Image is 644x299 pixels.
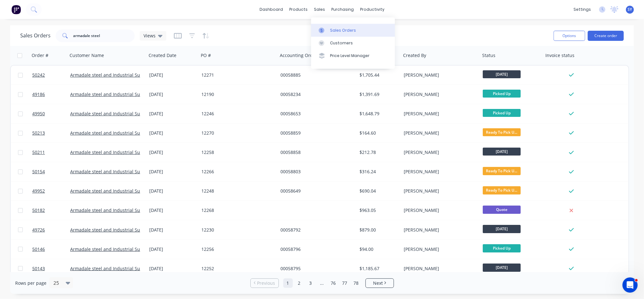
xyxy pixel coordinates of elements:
div: $1,391.69 [359,91,397,98]
div: 00058795 [280,265,351,272]
a: 50182 [32,201,70,220]
div: [DATE] [149,72,196,78]
span: [DATE] [483,225,521,233]
a: Sales Orders [311,24,395,36]
a: 50211 [32,143,70,162]
div: 12230 [201,227,272,233]
div: [DATE] [149,130,196,136]
div: [PERSON_NAME] [404,149,474,156]
div: Status [482,52,495,59]
span: Picked Up [483,244,521,252]
div: $164.60 [359,130,397,136]
div: settings [570,5,594,14]
div: [PERSON_NAME] [404,130,474,136]
span: [DATE] [483,148,521,156]
div: [DATE] [149,265,196,272]
div: 00058858 [280,149,351,156]
span: 49186 [32,91,45,98]
div: [PERSON_NAME] [404,72,474,78]
div: Customer Name [70,52,104,59]
a: Armadale steel and Industrial Supplies [70,91,153,97]
a: Armadale steel and Industrial Supplies [70,72,153,78]
div: $690.04 [359,188,397,194]
a: 49186 [32,85,70,104]
span: Quote [483,206,521,213]
img: Factory [11,5,21,14]
span: 50154 [32,169,45,175]
div: 12266 [201,169,272,175]
div: $879.00 [359,227,397,233]
a: Armadale steel and Industrial Supplies [70,130,153,136]
a: Page 3 [306,278,316,288]
a: Customers [311,37,395,49]
span: SY [628,7,632,12]
div: [PERSON_NAME] [404,188,474,194]
span: Picked Up [483,90,521,98]
a: Next page [366,280,394,286]
a: Armadale steel and Industrial Supplies [70,111,153,117]
span: Next [373,280,383,286]
a: Armadale steel and Industrial Supplies [70,246,153,252]
div: $963.05 [359,207,397,213]
div: $1,185.67 [359,265,397,272]
a: 49950 [32,104,70,123]
span: Ready To Pick U... [483,186,521,194]
div: [DATE] [149,227,196,233]
span: 50213 [32,130,45,136]
a: 50242 [32,66,70,85]
div: 00058885 [280,72,351,78]
div: 00058653 [280,111,351,117]
div: [PERSON_NAME] [404,227,474,233]
div: [PERSON_NAME] [404,246,474,252]
div: Invoice status [545,52,574,59]
div: $316.24 [359,169,397,175]
div: 00058649 [280,188,351,194]
span: [DATE] [483,70,521,78]
span: 49950 [32,111,45,117]
div: Created By [403,52,426,59]
div: 00058796 [280,246,351,252]
span: Ready To Pick U... [483,167,521,175]
div: purchasing [328,5,357,14]
a: 49952 [32,181,70,200]
span: Picked Up [483,109,521,117]
a: Armadale steel and Industrial Supplies [70,188,153,194]
a: 49726 [32,220,70,239]
div: products [286,5,311,14]
span: 50211 [32,149,45,156]
span: Previous [257,280,275,286]
div: 00058234 [280,91,351,98]
div: Created Date [149,52,176,59]
div: PO # [201,52,211,59]
div: 12271 [201,72,272,78]
button: Create order [588,31,624,41]
div: [DATE] [149,246,196,252]
div: [PERSON_NAME] [404,169,474,175]
a: 50143 [32,259,70,278]
div: Order # [32,52,48,59]
a: Jump forward [317,278,327,288]
span: 50182 [32,207,45,213]
div: [PERSON_NAME] [404,111,474,117]
a: Armadale steel and Industrial Supplies [70,265,153,271]
div: 12258 [201,149,272,156]
div: [DATE] [149,111,196,117]
div: 00058803 [280,169,351,175]
div: [DATE] [149,188,196,194]
div: [DATE] [149,91,196,98]
span: 50143 [32,265,45,272]
iframe: Intercom live chat [623,277,638,293]
a: Page 77 [340,278,350,288]
div: 00058859 [280,130,351,136]
a: 50146 [32,240,70,259]
span: 49952 [32,188,45,194]
div: sales [311,5,328,14]
div: Accounting Order # [280,52,322,59]
a: Page 2 [295,278,304,288]
a: Page 76 [329,278,338,288]
span: Ready To Pick U... [483,128,521,136]
div: [DATE] [149,207,196,213]
div: $94.00 [359,246,397,252]
div: Sales Orders [330,28,356,33]
div: 12268 [201,207,272,213]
